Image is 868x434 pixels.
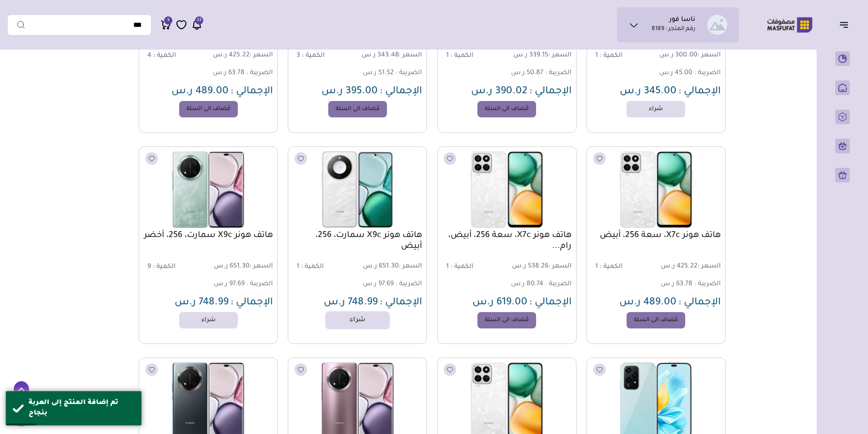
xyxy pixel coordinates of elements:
[529,86,572,97] span: الإجمالي :
[231,298,273,308] span: الإجمالي :
[545,281,572,288] span: الضريبة :
[595,52,598,60] span: 1
[197,16,201,25] span: 23
[678,86,721,97] span: الإجمالي :
[471,86,527,97] span: 390.02 ر.س
[548,263,572,270] span: السعر :
[659,70,692,77] span: 45.00 ر.س
[214,281,245,288] span: 97.69 ر.س
[511,281,543,288] span: 80.74 ر.س
[694,281,721,288] span: الضريبة :
[296,52,300,60] span: 3
[302,52,325,60] span: الكمية :
[321,86,378,97] span: 395.00 ر.س
[477,101,536,117] a: مٌضاف الى السلة
[324,298,378,308] span: 748.99 ر.س
[627,312,685,328] a: مٌضاف الى السلة
[209,262,273,271] span: 651.30 ر.س
[652,25,695,34] p: رقم المتجر : 8189
[442,230,572,252] a: هاتف هونر X7c، سعة 256، أبيض، رام...
[697,52,721,59] span: السعر :
[231,86,273,97] span: الإجمالي :
[511,70,543,77] span: 50.87 ر.س
[153,263,176,271] span: الكمية :
[661,281,692,288] span: 63.78 ر.س
[171,86,229,97] span: 489.00 ر.س
[293,230,422,252] a: هاتف هونر X9c سمارت، 256، أبيض
[657,51,721,60] span: 300.00 ر.س
[213,70,245,77] span: 63.78 ر.س
[209,51,273,60] span: 425.22 ر.س
[592,151,720,228] img: 241.625-241.6252025-05-05-6818f83eb6cdb.png
[443,151,571,228] img: 241.625-241.6252025-05-05-6818fa7a1d997.png
[296,263,299,271] span: 1
[627,101,685,117] a: شراء
[620,86,677,97] span: 345.00 ر.س
[657,262,721,271] span: 425.22 ر.س
[250,263,273,270] span: السعر :
[250,52,273,59] span: السعر :
[326,311,390,329] a: شراء
[600,263,622,271] span: الكمية :
[359,262,422,271] span: 651.30 ر.س
[153,52,176,60] span: الكمية :
[179,101,238,117] a: مٌضاف الى السلة
[446,263,449,271] span: 1
[707,15,728,35] img: ناسا فور للإتصالات والإلكترونيات
[508,262,572,271] span: 538.26 ر.س
[191,19,202,30] a: 23
[592,230,721,241] a: هاتف هونر X7c، سعة 256، أبيض
[529,298,572,308] span: الإجمالي :
[380,86,422,97] span: الإجمالي :
[396,70,422,77] span: الضريبة :
[619,298,677,308] span: 489.00 ر.س
[175,298,229,308] span: 748.99 ر.س
[363,70,394,77] span: 51.52 ر.س
[167,16,170,25] span: 5
[328,101,387,117] a: مٌضاف الى السلة
[694,70,721,77] span: الضريبة :
[508,51,572,60] span: 339.15 ر.س
[472,298,527,308] span: 619.00 ر.س
[548,52,572,59] span: السعر :
[147,52,151,60] span: 4
[396,281,422,288] span: الضريبة :
[246,70,273,77] span: الضريبة :
[161,19,171,30] a: 5
[446,52,449,60] span: 1
[179,312,238,328] a: شراء
[363,281,394,288] span: 97.69 ر.س
[451,263,473,271] span: الكمية :
[144,151,272,228] img: 241.625-241.6252025-05-25-68332d96b4af1.png
[451,52,473,60] span: الكمية :
[359,51,422,60] span: 343.48 ر.س
[399,52,422,59] span: السعر :
[301,263,324,271] span: الكمية :
[595,263,598,271] span: 1
[144,230,273,241] a: هاتف هونر X9c سمارت، 256، أخضر
[761,16,819,34] img: Logo
[600,52,622,60] span: الكمية :
[678,298,721,308] span: الإجمالي :
[669,16,695,25] h1: ناسا فور
[246,281,273,288] span: الضريبة :
[399,263,422,270] span: السعر :
[697,263,721,270] span: السعر :
[29,398,135,419] div: تم إضافة المنتج إلى العربة بنجاح
[147,263,151,271] span: 9
[380,298,422,308] span: الإجمالي :
[477,312,536,328] a: مٌضاف الى السلة
[293,151,421,228] img: 241.625-241.6252025-05-26-6834742778ef4.png
[545,70,572,77] span: الضريبة :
